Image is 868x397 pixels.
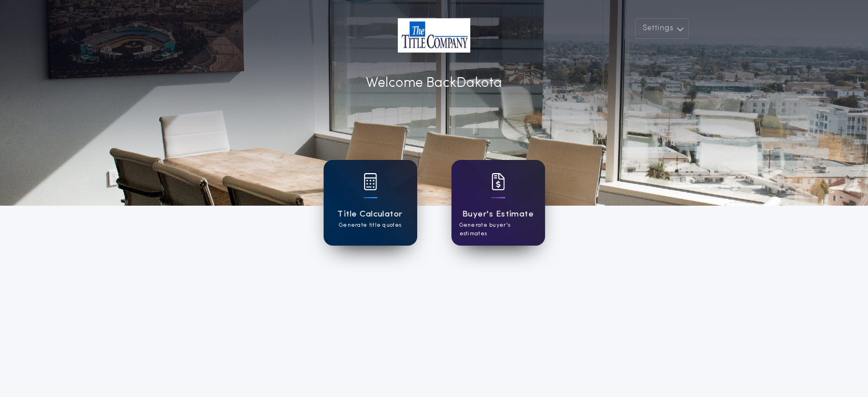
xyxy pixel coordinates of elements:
[398,18,470,53] img: account-logo
[462,208,534,221] h1: Buyer's Estimate
[366,73,502,94] p: Welcome Back Dakota
[364,173,377,190] img: card icon
[324,160,417,246] a: card iconTitle CalculatorGenerate title quotes
[337,208,402,221] h1: Title Calculator
[339,221,401,230] p: Generate title quotes
[451,160,545,246] a: card iconBuyer's EstimateGenerate buyer's estimates
[491,173,505,190] img: card icon
[635,18,689,39] button: Settings
[459,221,537,238] p: Generate buyer's estimates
